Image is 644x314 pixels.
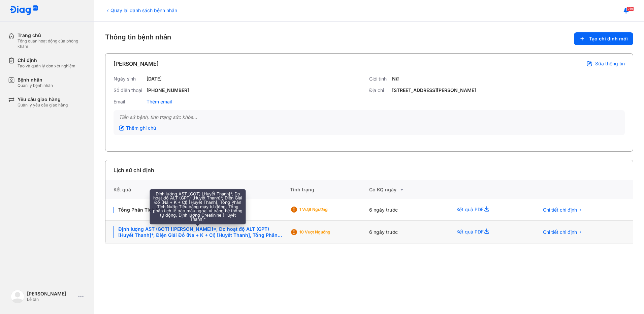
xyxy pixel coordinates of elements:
div: Kết quả [105,180,290,199]
div: [PERSON_NAME] [27,291,75,297]
div: Quay lại danh sách bệnh nhân [105,7,177,14]
div: [STREET_ADDRESS][PERSON_NAME] [392,87,476,93]
button: Chi tiết chỉ định [539,227,586,237]
div: Nữ [392,76,399,82]
div: Chỉ định [18,57,75,63]
div: Tiền sử bệnh, tình trạng sức khỏe... [119,114,619,120]
div: [PERSON_NAME] [114,60,159,68]
div: Tổng quan hoạt động của phòng khám [18,38,86,49]
span: Chi tiết chỉ định [543,229,577,235]
div: Quản lý bệnh nhân [18,83,53,88]
div: 10 Vượt ngưỡng [299,229,353,235]
div: Có KQ ngày [369,186,448,194]
div: Địa chỉ [369,87,389,93]
button: Tạo chỉ định mới [574,32,633,45]
div: Ngày sinh [114,76,144,82]
div: Thêm ghi chú [119,125,156,131]
div: 6 ngày trước [369,199,448,221]
div: Trang chủ [18,32,86,38]
div: Thông tin bệnh nhân [105,32,633,45]
div: Kết quả PDF [448,221,531,244]
div: Tổng Phân Tích Nước Tiểu bằng máy tự động [114,207,282,213]
div: 6 ngày trước [369,221,448,244]
div: Quản lý yêu cầu giao hàng [18,102,68,108]
div: Kết quả PDF [448,199,531,221]
span: Tạo chỉ định mới [589,36,628,42]
div: 1 Vượt ngưỡng [299,207,353,212]
div: Lễ tân [27,297,75,302]
span: Chi tiết chỉ định [543,207,577,213]
div: [PHONE_NUMBER] [147,87,189,93]
div: Tạo và quản lý đơn xét nghiệm [18,63,75,69]
span: Sửa thông tin [595,61,625,67]
div: Định lượng AST (GOT) [[PERSON_NAME]]*, Đo hoạt độ ALT (GPT) [Huyết Thanh]*, Điện Giải Đồ (Na + K ... [114,226,282,238]
div: Giới tính [369,76,389,82]
div: Email [114,99,144,105]
div: Tình trạng [290,180,369,199]
div: Thêm email [147,99,172,105]
div: Yêu cầu giao hàng [18,96,68,102]
div: Số điện thoại [114,87,144,93]
img: logo [9,5,38,16]
div: [DATE] [147,76,162,82]
div: Lịch sử chỉ định [114,166,154,174]
img: logo [11,290,24,303]
span: 218 [626,6,634,11]
div: Bệnh nhân [18,77,53,83]
button: Chi tiết chỉ định [539,205,586,215]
